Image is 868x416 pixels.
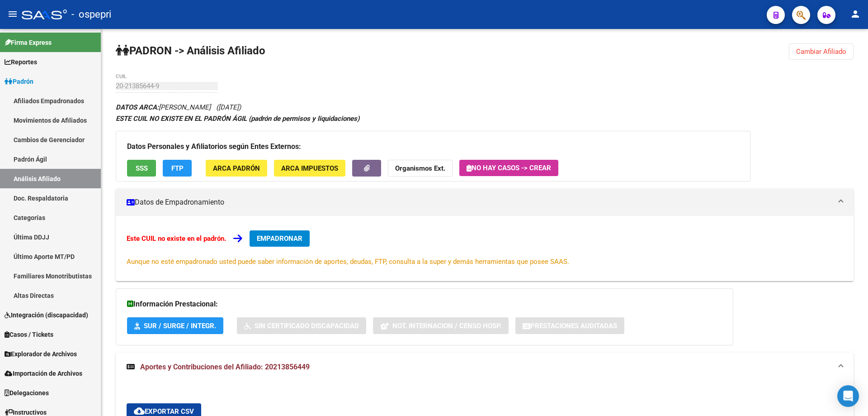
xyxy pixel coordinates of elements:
[5,38,52,48] span: Firma Express
[163,160,192,177] button: FTP
[837,385,859,407] div: Open Intercom Messenger
[140,363,310,371] span: Aportes y Contribuciones del Afiliado: 20213856449
[116,103,159,111] strong: DATOS ARCA:
[144,322,216,330] span: SUR / SURGE / INTEGR.
[250,230,310,247] button: EMPADRONAR
[281,164,338,172] span: ARCA Impuestos
[134,407,194,416] span: Exportar CSV
[206,160,267,177] button: ARCA Padrón
[796,48,846,56] span: Cambiar Afiliado
[213,164,260,172] span: ARCA Padrón
[71,5,111,24] span: - ospepri
[515,317,624,334] button: Prestaciones Auditadas
[373,317,509,334] button: Not. Internacion / Censo Hosp.
[216,103,241,111] span: ([DATE])
[5,310,88,320] span: Integración (discapacidad)
[116,115,359,123] strong: ESTE CUIL NO EXISTE EN EL PADRÓN ÁGIL (padrón de permisos y liquidaciones)
[127,298,722,311] h3: Información Prestacional:
[255,322,359,330] span: Sin Certificado Discapacidad
[127,258,569,266] span: Aunque no esté empadronado usted puede saber información de aportes, deudas, FTP, consulta a la s...
[850,9,861,19] mat-icon: person
[789,43,854,60] button: Cambiar Afiliado
[116,216,854,281] div: Datos de Empadronamiento
[116,189,854,216] mat-expansion-panel-header: Datos de Empadronamiento
[116,44,265,57] strong: PADRON -> Análisis Afiliado
[116,353,854,382] mat-expansion-panel-header: Aportes y Contribuciones del Afiliado: 20213856449
[127,317,223,334] button: SUR / SURGE / INTEGR.
[5,368,82,378] span: Importación de Archivos
[237,317,366,334] button: Sin Certificado Discapacidad
[274,160,345,177] button: ARCA Impuestos
[136,164,148,172] span: SSS
[5,77,33,86] span: Padrón
[5,349,77,359] span: Explorador de Archivos
[459,160,558,176] button: No hay casos -> Crear
[257,234,302,243] span: EMPADRONAR
[5,330,53,339] span: Casos / Tickets
[7,9,18,19] mat-icon: menu
[5,388,49,398] span: Delegaciones
[392,322,501,330] span: Not. Internacion / Censo Hosp.
[467,164,551,172] span: No hay casos -> Crear
[127,234,226,243] strong: Este CUIL no existe en el padrón.
[116,103,211,111] span: [PERSON_NAME]
[127,140,739,153] h3: Datos Personales y Afiliatorios según Entes Externos:
[127,160,156,177] button: SSS
[395,164,445,172] strong: Organismos Ext.
[530,322,617,330] span: Prestaciones Auditadas
[171,164,184,172] span: FTP
[5,57,37,67] span: Reportes
[127,197,832,207] mat-panel-title: Datos de Empadronamiento
[388,160,453,177] button: Organismos Ext.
